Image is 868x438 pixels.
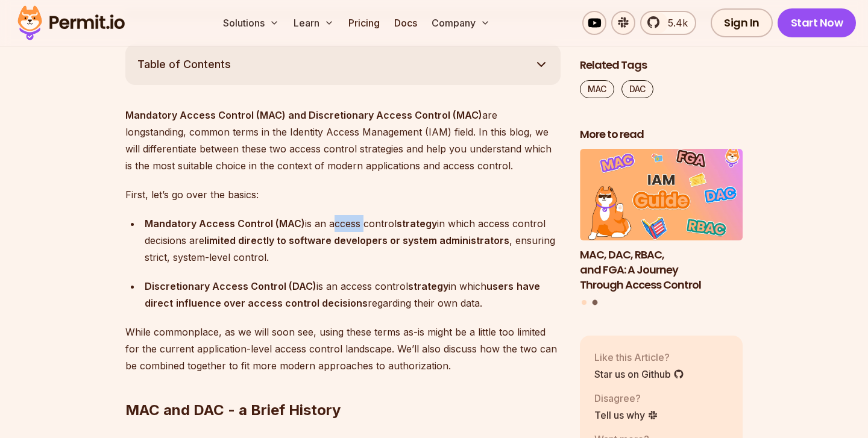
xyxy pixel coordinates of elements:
[580,127,743,142] h2: More to read
[593,300,598,305] button: Go to slide 2
[580,149,743,307] div: Posts
[580,149,743,241] img: MAC, DAC, RBAC, and FGA: A Journey Through Access Control
[640,11,696,35] a: 5.4k
[580,149,743,293] li: 2 of 2
[594,367,684,381] a: Star us on Github
[145,217,305,230] strong: Mandatory Access Control (MAC)
[145,297,173,309] strong: direct
[125,109,482,121] strong: Mandatory Access Control (MAC) and Discretionary Access Control (MAC)
[218,11,284,35] button: Solutions
[661,16,688,30] span: 5.4k
[427,11,495,35] button: Company
[204,234,509,246] strong: limited directly to software developers or system administrators
[125,186,561,203] p: First, let’s go over the basics:
[778,8,857,37] a: Start Now
[517,280,540,292] strong: have
[621,80,653,98] a: DAC
[125,324,561,374] p: While commonplace, as we will soon see, using these terms as-is might be a little too limited for...
[125,107,561,174] p: are longstanding, common terms in the Identity Access Management (IAM) field. In this blog, we wi...
[125,352,561,420] h2: MAC and DAC - a Brief History
[711,8,773,37] a: Sign In
[580,149,743,293] a: MAC, DAC, RBAC, and FGA: A Journey Through Access ControlMAC, DAC, RBAC, and FGA: A Journey Throu...
[145,215,561,266] div: is an access control in which access control decisions are , ensuring strict, system-level control.
[594,350,684,364] p: Like this Article?
[408,280,448,292] strong: strategy
[289,11,339,35] button: Learn
[397,217,437,230] strong: strategy
[580,248,743,292] h3: MAC, DAC, RBAC, and FGA: A Journey Through Access Control
[145,280,316,292] strong: Discretionary Access Control (DAC)
[389,11,422,35] a: Docs
[125,44,561,85] button: Table of Contents
[580,80,614,98] a: MAC
[137,56,231,73] span: Table of Contents
[582,300,587,305] button: Go to slide 1
[594,408,658,422] a: Tell us why
[344,11,385,35] a: Pricing
[176,297,368,309] strong: influence over access control decisions
[594,391,658,405] p: Disagree?
[12,2,130,43] img: Permit logo
[145,278,561,311] div: is an access control in which regarding their own data.
[486,280,514,292] strong: users
[580,58,743,73] h2: Related Tags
